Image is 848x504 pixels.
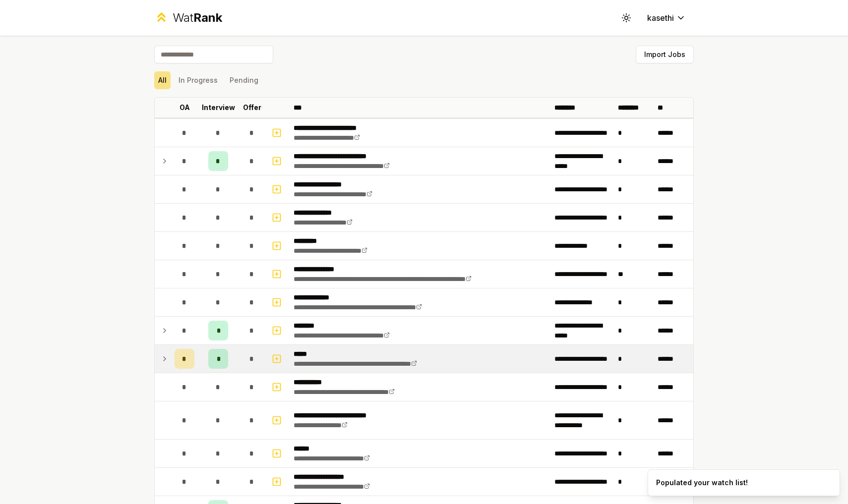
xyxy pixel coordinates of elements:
button: Import Jobs [636,46,694,63]
span: kasethi [647,12,674,24]
button: All [154,71,171,89]
p: Offer [243,103,261,112]
span: Rank [193,10,222,25]
p: OA [180,103,190,112]
button: In Progress [175,71,222,89]
div: Wat [173,10,222,26]
button: kasethi [639,9,694,27]
p: Interview [202,103,235,112]
button: Pending [226,71,262,89]
div: Populated your watch list! [656,478,748,488]
a: WatRank [154,10,222,26]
